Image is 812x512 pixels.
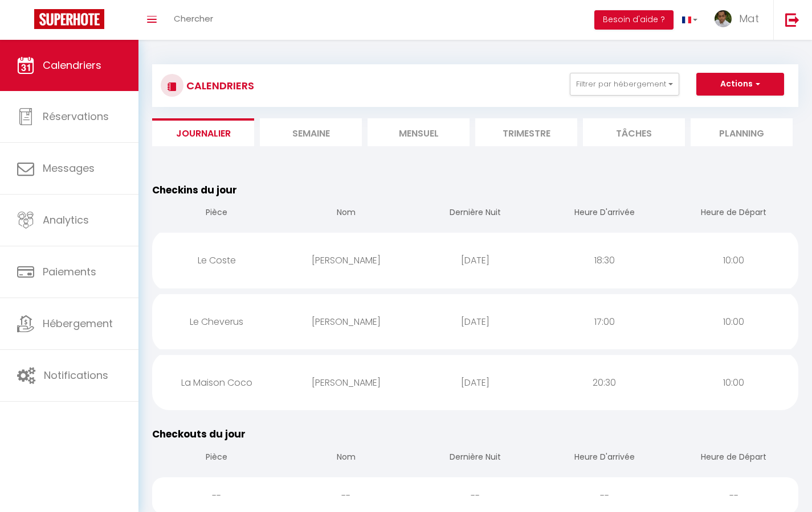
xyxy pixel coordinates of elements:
th: Nom [281,197,411,230]
img: Super Booking [34,9,104,29]
span: Calendriers [43,58,101,72]
span: Hébergement [43,316,113,331]
span: Chercher [174,13,213,24]
li: Tâches [583,118,685,146]
li: Planning [691,118,793,146]
th: Heure de Départ [669,197,798,230]
img: logout [785,13,799,27]
span: Mat [739,11,759,26]
th: Heure D'arrivée [540,197,669,230]
div: [DATE] [411,364,540,401]
div: 20:30 [540,364,669,401]
li: Mensuel [368,118,470,146]
button: Actions [696,73,784,96]
th: Heure D'arrivée [540,442,669,474]
div: Le Coste [152,242,281,279]
div: 17:00 [540,303,669,340]
li: Journalier [152,118,254,146]
div: 10:00 [669,242,798,279]
div: [DATE] [411,242,540,279]
span: Checkins du jour [152,183,237,197]
h3: CALENDRIERS [183,73,254,98]
div: La Maison Coco [152,364,281,401]
th: Dernière Nuit [411,442,540,474]
button: Ouvrir le widget de chat LiveChat [9,5,43,39]
div: [PERSON_NAME] [281,242,411,279]
span: Réservations [43,109,109,123]
button: Besoin d'aide ? [594,10,674,30]
div: [DATE] [411,303,540,340]
li: Semaine [260,118,362,146]
span: Checkouts du jour [152,427,246,441]
img: ... [715,10,732,27]
button: Filtrer par hébergement [570,73,679,96]
div: 10:00 [669,303,798,340]
span: Messages [43,161,95,175]
div: 10:00 [669,364,798,401]
div: [PERSON_NAME] [281,364,411,401]
div: [PERSON_NAME] [281,303,411,340]
li: Trimestre [475,118,577,146]
th: Dernière Nuit [411,197,540,230]
th: Pièce [152,442,281,474]
span: Paiements [43,265,96,279]
span: Analytics [43,213,89,227]
span: Notifications [44,368,108,382]
th: Pièce [152,197,281,230]
div: 18:30 [540,242,669,279]
div: Le Cheverus [152,303,281,340]
th: Heure de Départ [669,442,798,474]
th: Nom [281,442,411,474]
